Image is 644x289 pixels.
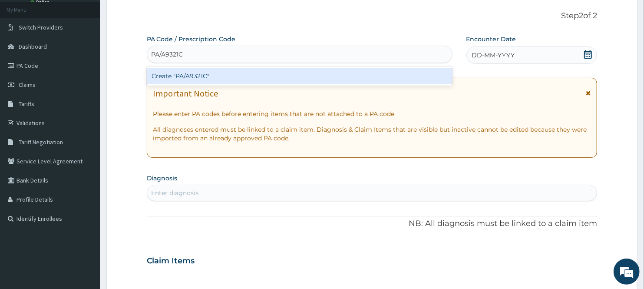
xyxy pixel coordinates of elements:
span: Dashboard [19,43,47,50]
span: Claims [19,81,36,89]
label: Encounter Date [466,35,516,43]
div: Enter diagnosis [152,189,199,197]
span: We're online! [50,88,120,176]
div: Minimize live chat window [142,4,163,25]
img: d_794563401_company_1708531726252_794563401 [16,43,35,65]
div: Chat with us now [45,49,146,60]
textarea: Type your message and hit 'Enter' [4,195,165,225]
p: NB: All diagnosis must be linked to a claim item [147,218,598,229]
p: All diagnoses entered must be linked to a claim item. Diagnosis & Claim Items that are visible bu... [153,125,591,143]
label: Diagnosis [147,174,178,183]
p: Please enter PA codes before entering items that are not attached to a PA code [153,110,591,118]
h1: Important Notice [153,89,218,98]
label: PA Code / Prescription Code [147,35,236,43]
span: Tariffs [19,100,34,108]
p: Step 2 of 2 [147,11,598,21]
div: Create "PA/A9321C" [147,68,452,84]
span: Tariff Negotiation [19,138,63,146]
span: Switch Providers [19,23,63,31]
span: DD-MM-YYYY [472,51,515,60]
h3: Claim Items [147,256,195,266]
